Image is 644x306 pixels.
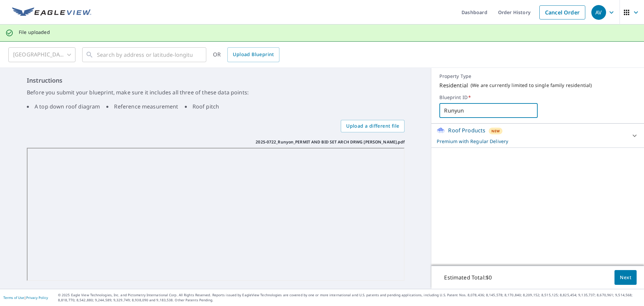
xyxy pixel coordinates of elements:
p: Roof Products [448,126,485,134]
iframe: 2025-0722_Runyon_PERMIT AND BID SET ARCH DRWG BINDER.pdf [27,148,405,281]
a: Privacy Policy [26,295,48,300]
p: Before you submit your blueprint, make sure it includes all three of these data points: [27,88,405,96]
div: [GEOGRAPHIC_DATA] [8,45,75,64]
p: | [3,296,48,300]
label: Upload a different file [341,120,405,132]
a: Upload Blueprint [227,47,279,62]
div: AV [591,5,606,20]
h6: Instructions [27,76,405,85]
li: Roof pitch [185,102,219,111]
label: Blueprint ID [439,94,636,100]
span: Upload Blueprint [233,50,274,59]
a: Cancel Order [539,5,585,19]
div: OR [213,47,279,62]
p: Premium with Regular Delivery [437,138,627,145]
span: Upload a different file [346,122,399,130]
p: Property Type [439,73,636,79]
img: EV Logo [12,7,91,17]
li: Reference measurement [106,102,178,111]
input: Search by address or latitude-longitude [97,45,193,64]
p: File uploaded [19,29,50,35]
span: Next [620,273,631,282]
div: Roof ProductsNewPremium with Regular Delivery [437,126,639,145]
p: © 2025 Eagle View Technologies, Inc. and Pictometry International Corp. All Rights Reserved. Repo... [58,293,641,303]
a: Terms of Use [3,295,24,300]
p: ( We are currently limited to single family residential ) [471,82,592,88]
p: Estimated Total: $0 [439,270,497,285]
button: Next [614,270,637,285]
span: New [491,128,500,134]
p: 2025-0722_Runyon_PERMIT AND BID SET ARCH DRWG [PERSON_NAME].pdf [256,139,405,145]
li: A top down roof diagram [27,102,100,111]
p: Residential [439,81,468,89]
